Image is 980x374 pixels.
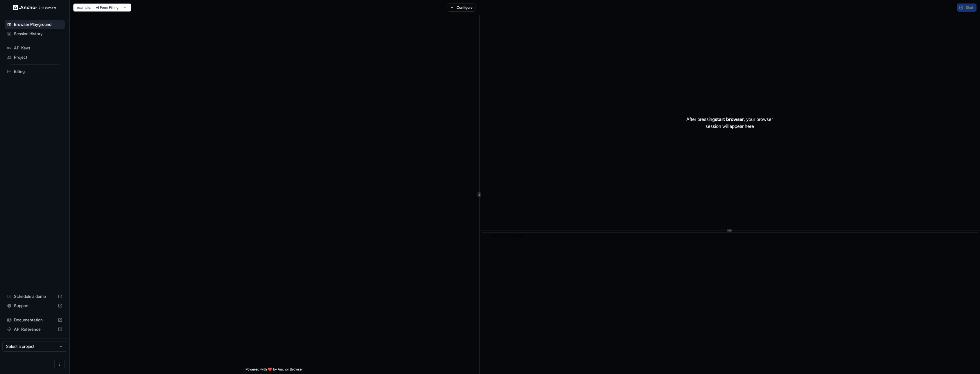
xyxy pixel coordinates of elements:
[5,315,65,325] div: Documentation
[715,116,744,122] span: start browser
[5,29,65,38] div: Session History
[14,22,62,27] span: Browser Playground
[14,317,55,323] span: Documentation
[5,301,65,310] div: Support
[5,325,65,334] div: API Reference
[14,45,62,51] span: API Keys
[14,31,62,37] span: Session History
[14,326,55,332] span: API Reference
[492,235,523,239] span: No logs to show
[5,292,65,301] div: Schedule a demo
[54,359,65,369] button: Open menu
[5,53,65,62] div: Project
[485,234,488,239] span: ​
[14,294,55,299] span: Schedule a demo
[13,5,57,10] img: Anchor Logo
[5,43,65,53] div: API Keys
[5,67,65,76] div: Billing
[77,5,91,10] span: example:
[14,69,62,74] span: Billing
[14,54,62,60] span: Project
[14,303,55,309] span: Support
[245,367,303,374] span: Powered with ❤️ by Anchor Browser
[686,116,773,130] p: After pressing , your browser session will appear here
[5,20,65,29] div: Browser Playground
[448,3,476,12] button: Configure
